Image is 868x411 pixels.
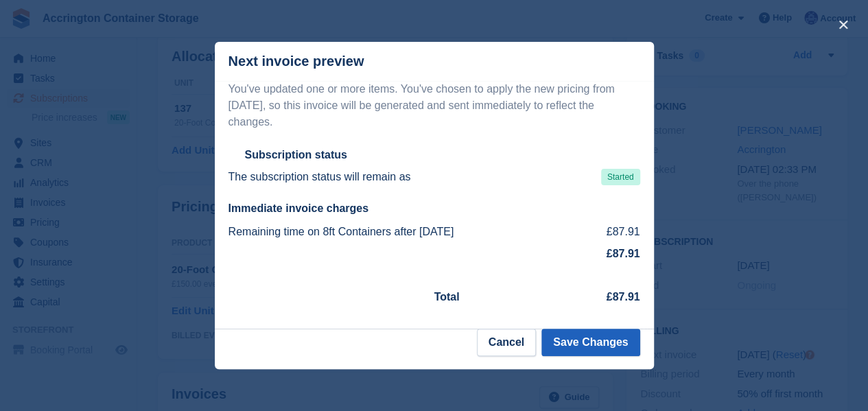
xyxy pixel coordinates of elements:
td: Remaining time on 8ft Containers after [DATE] [228,221,587,243]
span: Started [601,169,640,185]
h2: Immediate invoice charges [228,202,640,215]
strong: Total [434,291,460,303]
button: Cancel [477,329,536,356]
p: You've updated one or more items. You've chosen to apply the new pricing from [DATE], so this inv... [228,81,640,130]
h2: Subscription status [245,148,347,162]
button: Save Changes [541,329,640,356]
strong: £87.91 [607,291,640,303]
p: Next invoice preview [228,54,364,69]
td: £87.91 [587,221,640,243]
strong: £87.91 [607,248,640,259]
p: The subscription status will remain as [228,169,411,185]
button: close [832,14,854,36]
